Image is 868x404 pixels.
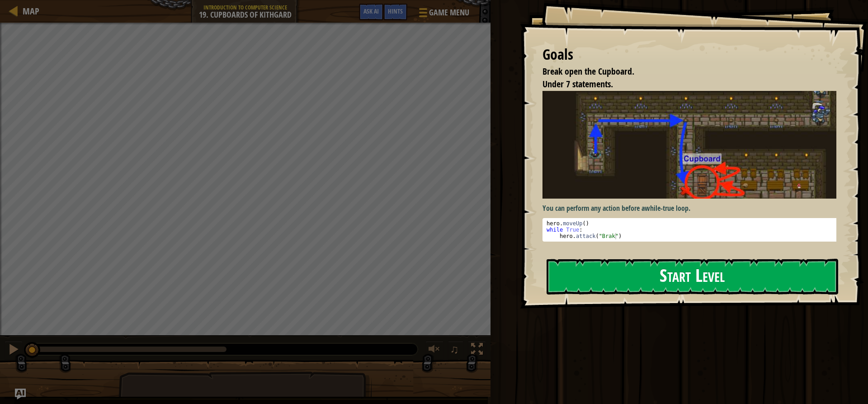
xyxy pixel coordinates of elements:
[542,65,634,77] span: Break open the Cupboard.
[468,341,486,360] button: Toggle fullscreen
[448,341,463,360] button: ♫
[531,78,834,91] li: Under 7 statements.
[542,91,843,199] img: Cupboards of kithgard
[363,7,379,15] span: Ask AI
[412,4,475,25] button: Game Menu
[542,78,613,90] span: Under 7 statements.
[542,44,836,65] div: Goals
[388,7,403,15] span: Hints
[542,203,843,214] p: You can perform any action before a .
[18,5,39,17] a: Map
[531,65,834,78] li: Break open the Cupboard.
[15,389,26,399] button: Ask AI
[450,342,459,356] span: ♫
[645,203,689,213] strong: while-true loop
[425,341,443,360] button: Adjust volume
[5,341,23,360] button: Ctrl + P: Pause
[23,5,39,17] span: Map
[429,7,469,19] span: Game Menu
[547,259,838,295] button: Start Level
[359,4,383,20] button: Ask AI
